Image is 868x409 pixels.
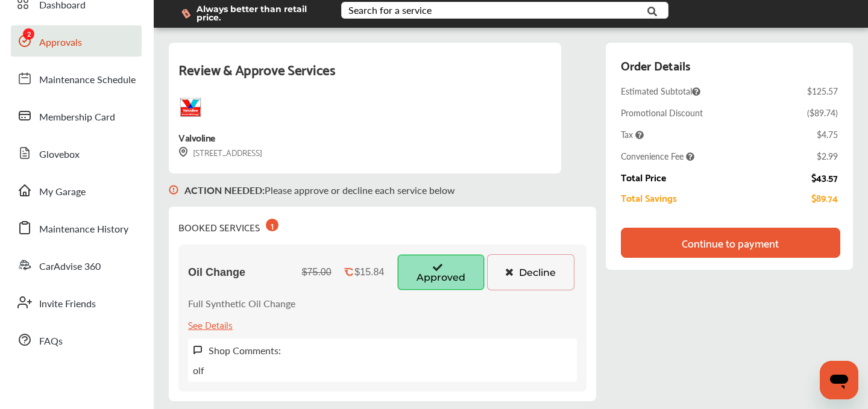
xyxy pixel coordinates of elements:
img: svg+xml;base64,PHN2ZyB3aWR0aD0iMTYiIGhlaWdodD0iMTciIHZpZXdCb3g9IjAgMCAxNiAxNyIgZmlsbD0ibm9uZSIgeG... [193,345,203,355]
div: Total Savings [621,192,677,203]
div: $43.57 [811,172,838,183]
span: Membership Card [39,110,115,125]
div: Valvoline [178,129,215,145]
div: $75.00 [302,267,332,278]
div: ( $89.74 ) [807,107,838,119]
a: Invite Friends [11,287,142,318]
div: Search for a service [348,5,432,15]
span: Glovebox [39,147,80,163]
iframe: Button to launch messaging window [820,361,858,399]
button: Decline [487,254,574,290]
img: dollor_label_vector.a70140d1.svg [181,8,190,19]
span: Tax [621,128,644,140]
p: Full Synthetic Oil Change [188,296,295,310]
div: Total Price [621,172,666,183]
a: My Garage [11,175,142,206]
div: Order Details [621,55,690,75]
a: Maintenance History [11,212,142,243]
button: Approved [397,254,485,290]
span: Maintenance Schedule [39,72,136,88]
span: CarAdvise 360 [39,259,101,275]
div: BOOKED SERVICES [178,216,278,235]
img: logo-valvoline.png [178,95,203,119]
div: Continue to payment [682,237,779,249]
span: Always better than retail price. [197,5,322,22]
span: Invite Friends [39,296,96,312]
a: Glovebox [11,137,142,169]
label: Shop Comments: [209,343,281,357]
a: CarAdvise 360 [11,249,142,281]
div: $4.75 [817,128,838,140]
div: Promotional Discount [621,107,703,119]
img: svg+xml;base64,PHN2ZyB3aWR0aD0iMTYiIGhlaWdodD0iMTciIHZpZXdCb3g9IjAgMCAxNiAxNyIgZmlsbD0ibm9uZSIgeG... [178,147,188,157]
p: olf [193,363,204,377]
span: Estimated Subtotal [621,85,700,97]
span: Convenience Fee [621,150,694,162]
div: $15.84 [354,267,384,278]
span: My Garage [39,184,86,200]
div: $2.99 [817,150,838,162]
a: Approvals [11,25,142,57]
div: Review & Approve Services [178,57,552,95]
span: Approvals [39,35,82,51]
div: See Details [188,316,233,333]
span: Oil Change [188,266,245,279]
a: Maintenance Schedule [11,63,142,94]
img: svg+xml;base64,PHN2ZyB3aWR0aD0iMTYiIGhlaWdodD0iMTciIHZpZXdCb3g9IjAgMCAxNiAxNyIgZmlsbD0ibm9uZSIgeG... [169,173,178,207]
b: ACTION NEEDED : [184,183,265,197]
span: Maintenance History [39,222,128,237]
div: $89.74 [811,192,838,203]
div: 1 [266,219,278,231]
div: [STREET_ADDRESS] [178,145,262,159]
a: FAQs [11,324,142,355]
span: FAQs [39,334,63,349]
a: Membership Card [11,100,142,131]
p: Please approve or decline each service below [184,183,455,197]
div: $125.57 [807,85,838,97]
